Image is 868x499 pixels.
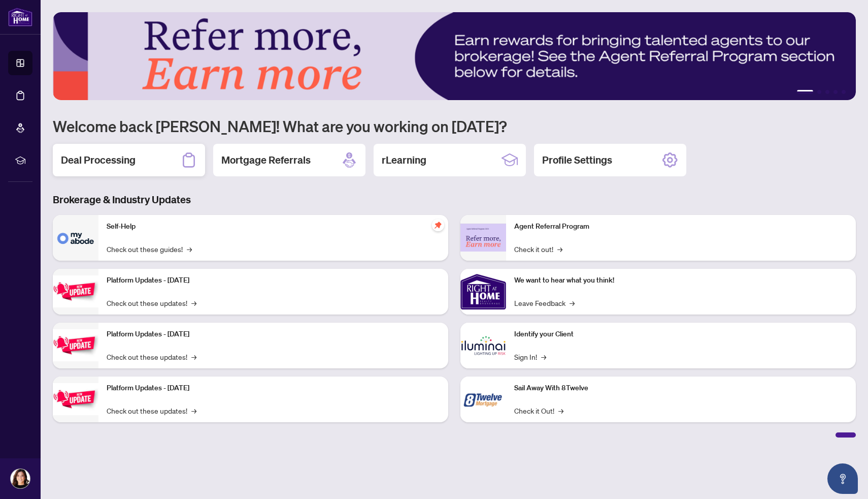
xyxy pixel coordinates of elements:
[460,224,506,252] img: Agent Referral Program
[514,351,546,362] a: Sign In!→
[541,351,546,362] span: →
[53,329,98,361] img: Platform Updates - July 8, 2025
[8,8,32,26] img: logo
[53,215,98,261] img: Self-Help
[460,377,506,422] img: Sail Away With 8Twelve
[842,90,846,94] button: 5
[191,297,196,308] span: →
[570,297,575,308] span: →
[53,193,856,207] h3: Brokerage & Industry Updates
[187,243,192,255] span: →
[542,153,612,167] h2: Profile Settings
[432,219,444,231] span: pushpin
[825,90,829,94] button: 3
[107,351,196,362] a: Check out these updates!→
[107,243,192,255] a: Check out these guides!→
[382,153,426,167] h2: rLearning
[53,275,98,307] img: Platform Updates - July 21, 2025
[460,323,506,368] img: Identify your Client
[557,243,562,255] span: →
[514,329,848,340] p: Identify your Client
[191,405,196,416] span: →
[514,383,848,394] p: Sail Away With 8Twelve
[53,383,98,415] img: Platform Updates - June 23, 2025
[53,116,856,136] h1: Welcome back [PERSON_NAME]! What are you working on [DATE]?
[514,297,575,308] a: Leave Feedback→
[514,275,848,286] p: We want to hear what you think!
[833,90,838,94] button: 4
[797,90,813,94] button: 1
[514,243,562,255] a: Check it out!→
[221,153,311,167] h2: Mortgage Referrals
[107,297,196,308] a: Check out these updates!→
[107,221,440,232] p: Self-Help
[107,383,440,394] p: Platform Updates - [DATE]
[558,405,563,416] span: →
[11,469,30,488] img: Profile Icon
[817,90,821,94] button: 2
[191,351,196,362] span: →
[107,275,440,286] p: Platform Updates - [DATE]
[107,329,440,340] p: Platform Updates - [DATE]
[514,221,848,232] p: Agent Referral Program
[460,269,506,315] img: We want to hear what you think!
[61,153,136,167] h2: Deal Processing
[514,405,563,416] a: Check it Out!→
[827,463,858,494] button: Open asap
[107,405,196,416] a: Check out these updates!→
[53,12,856,100] img: Slide 0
